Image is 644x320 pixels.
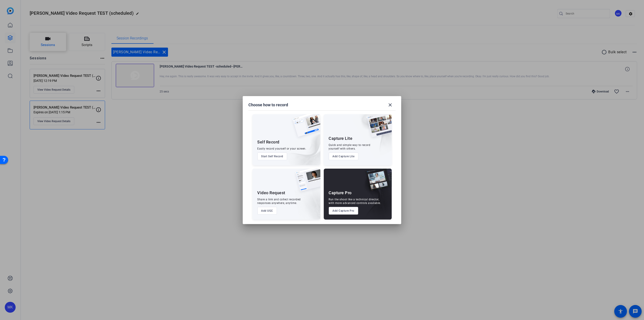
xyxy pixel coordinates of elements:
button: Add Capture Pro [329,207,358,215]
div: Capture Lite [329,136,353,141]
button: Start Self Record [257,153,287,160]
button: Add Capture Lite [329,153,358,160]
img: embarkstudio-capture-lite.png [351,114,392,160]
div: Run the shoot like a technical director, with more advanced controls available. [329,198,381,205]
div: Quick and simple way to record yourself with others. [329,143,370,150]
img: ugc-content.png [292,169,320,196]
button: Add UGC [257,207,277,215]
mat-icon: close [387,102,393,108]
img: embarkstudio-capture-pro.png [358,174,392,220]
h1: Choose how to record [248,102,288,108]
img: embarkstudio-ugc-content.png [294,183,320,220]
img: capture-pro.png [362,169,392,196]
img: embarkstudio-self-record.png [281,124,320,165]
div: Self Record [257,139,280,145]
div: Capture Pro [329,190,352,196]
div: Share a link and collect recorded responses anywhere, anytime. [257,198,301,205]
div: Easily record yourself or your screen. [257,147,306,150]
div: Video Request [257,190,286,196]
img: self-record.png [289,114,320,141]
img: capture-lite.png [364,114,392,142]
